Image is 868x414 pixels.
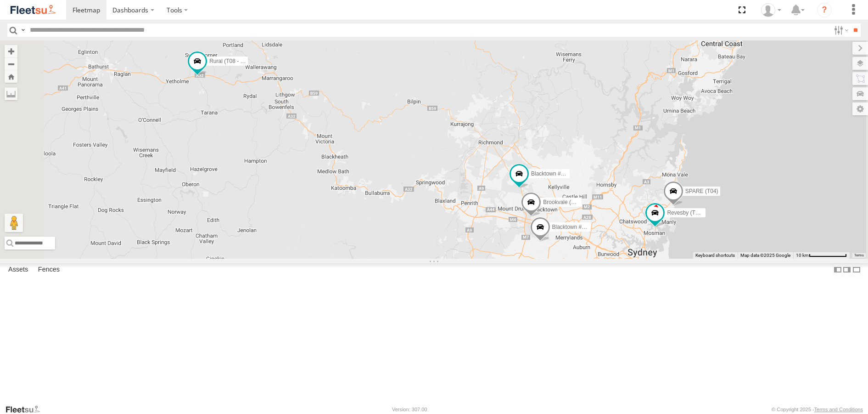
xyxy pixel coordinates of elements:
[5,214,23,232] button: Drag Pegman onto the map to open Street View
[392,407,427,412] div: Version: 307.00
[772,407,863,412] div: © Copyright 2025 -
[9,4,57,16] img: fleetsu-logo-horizontal.svg
[19,23,27,37] label: Search Query
[5,405,47,414] a: Visit our Website
[796,253,809,258] span: 10 km
[814,407,863,412] a: Terms and Conditions
[209,58,287,65] span: Rural (T08 - [PERSON_NAME])
[5,70,17,83] button: Zoom Home
[695,252,735,259] button: Keyboard shortcuts
[852,102,868,115] label: Map Settings
[685,188,718,194] span: SPARE (T04)
[552,224,650,230] span: Blacktown #2 (T05 - [PERSON_NAME])
[833,263,842,277] label: Dock Summary Table to the Left
[793,252,850,259] button: Map scale: 10 km per 79 pixels
[817,3,832,17] i: ?
[531,170,629,177] span: Blacktown #1 (T09 - [PERSON_NAME])
[830,23,850,37] label: Search Filter Options
[740,253,790,258] span: Map data ©2025 Google
[854,253,864,257] a: Terms (opens in new tab)
[667,210,753,216] span: Revesby (T07 - [PERSON_NAME])
[852,263,861,277] label: Hide Summary Table
[5,45,17,57] button: Zoom in
[842,263,851,277] label: Dock Summary Table to the Right
[543,199,633,205] span: Brookvale (T10 - [PERSON_NAME])
[758,3,784,17] div: Darren Small
[4,264,33,277] label: Assets
[5,57,17,70] button: Zoom out
[34,264,64,277] label: Fences
[5,87,17,100] label: Measure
